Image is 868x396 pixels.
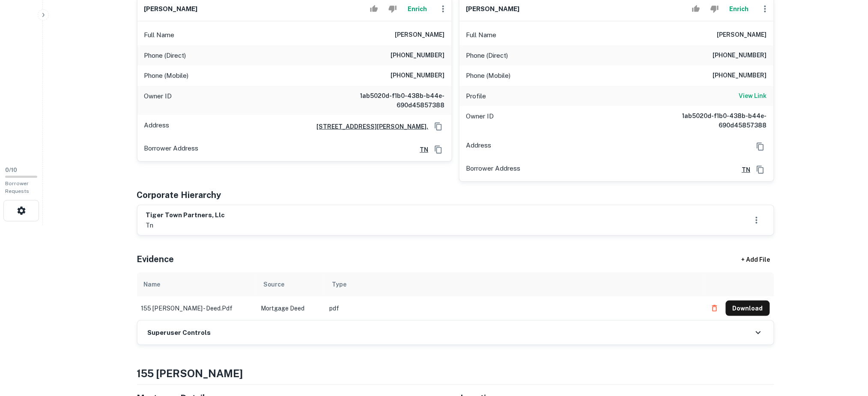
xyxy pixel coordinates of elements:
h6: [PHONE_NUMBER] [391,71,445,81]
div: + Add File [726,252,786,267]
p: Owner ID [466,111,494,130]
span: Borrower Requests [5,180,29,194]
td: 155 [PERSON_NAME] - deed.pdf [137,296,257,320]
h5: Evidence [137,253,174,266]
button: Copy Address [754,140,767,153]
button: Delete file [707,301,722,315]
p: Phone (Mobile) [144,71,189,81]
th: Name [137,272,257,296]
th: Type [325,272,703,296]
p: Phone (Mobile) [466,71,511,81]
h6: [PERSON_NAME] [466,4,520,14]
button: Enrich [726,0,753,18]
h6: [PERSON_NAME] [144,4,198,14]
a: TN [735,165,751,174]
div: Source [264,279,285,290]
p: Owner ID [144,91,172,110]
h6: [PERSON_NAME] [717,30,767,40]
button: Copy Address [432,120,445,133]
h6: Superuser Controls [148,328,211,338]
p: Address [144,120,170,133]
a: TN [413,145,429,154]
td: Mortgage Deed [257,296,325,320]
button: Enrich [404,0,431,18]
h5: Corporate Hierarchy [137,189,221,201]
p: Profile [466,91,486,101]
h6: 1ab5020d-f1b0-438b-b44e-690d45857388 [664,111,767,130]
p: Borrower Address [466,163,521,176]
h6: tiger town partners, llc [146,210,225,220]
a: [STREET_ADDRESS][PERSON_NAME], [310,122,429,131]
p: Phone (Direct) [144,50,186,61]
h6: [PHONE_NUMBER] [391,50,445,61]
div: scrollable content [137,272,774,320]
h6: 1ab5020d-f1b0-438b-b44e-690d45857388 [342,91,445,110]
div: Name [144,279,161,290]
p: Full Name [466,30,497,40]
p: tn [146,220,225,231]
button: Accept [689,0,704,18]
button: Accept [367,0,382,18]
h6: [PHONE_NUMBER] [713,50,767,61]
h4: 155 [PERSON_NAME] [137,366,774,381]
th: Source [257,272,325,296]
p: Full Name [144,30,175,40]
button: Download [726,301,770,316]
div: Type [332,279,347,290]
h6: View Link [739,91,767,100]
iframe: Chat Widget [825,328,868,369]
a: View Link [739,91,767,101]
button: Reject [385,0,400,18]
button: Copy Address [432,143,445,156]
button: Reject [707,0,722,18]
span: 0 / 10 [5,167,17,173]
p: Phone (Direct) [466,50,508,61]
p: Address [466,140,492,153]
h6: [PERSON_NAME] [395,30,445,40]
td: pdf [325,296,703,320]
button: Copy Address [754,163,767,176]
p: Borrower Address [144,143,199,156]
h6: [PHONE_NUMBER] [713,71,767,81]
